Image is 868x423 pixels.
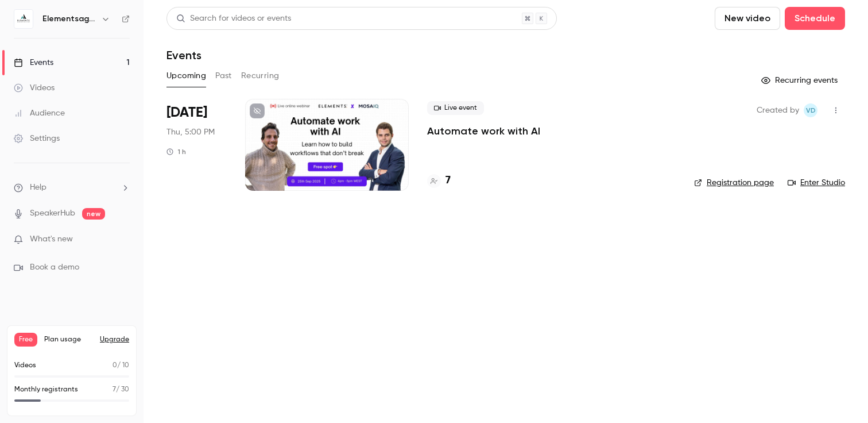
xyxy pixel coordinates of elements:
[14,360,36,371] p: Videos
[166,147,186,156] div: 1 h
[100,335,129,344] button: Upgrade
[113,386,116,393] span: 7
[427,173,451,189] a: 7
[82,208,105,220] span: new
[116,234,130,245] iframe: Noticeable Trigger
[30,182,46,194] span: Help
[166,99,227,191] div: Sep 25 Thu, 4:00 PM (Europe/Lisbon)
[804,103,817,117] span: Vladimir de Ziegler
[427,124,540,138] a: Automate work with AI
[113,384,129,395] p: / 30
[788,177,845,189] a: Enter Studio
[166,48,201,62] h1: Events
[14,107,65,119] div: Audience
[715,7,780,30] button: New video
[215,67,232,85] button: Past
[785,7,845,30] button: Schedule
[42,13,96,25] h6: Elementsagents
[14,133,60,144] div: Settings
[30,207,75,220] a: SpeakerHub
[30,233,73,245] span: What's new
[166,126,215,138] span: Thu, 5:00 PM
[241,67,280,85] button: Recurring
[14,333,37,347] span: Free
[14,57,53,68] div: Events
[14,82,55,94] div: Videos
[14,182,130,194] li: help-dropdown-opener
[113,360,129,371] p: / 10
[756,71,845,90] button: Recurring events
[14,10,33,28] img: Elementsagents
[806,103,816,117] span: Vd
[445,173,451,189] h4: 7
[166,103,207,122] span: [DATE]
[14,384,78,395] p: Monthly registrants
[757,103,799,117] span: Created by
[427,101,484,115] span: Live event
[44,335,93,344] span: Plan usage
[30,262,79,274] span: Book a demo
[176,13,291,25] div: Search for videos or events
[694,177,774,189] a: Registration page
[166,67,206,85] button: Upcoming
[113,362,117,369] span: 0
